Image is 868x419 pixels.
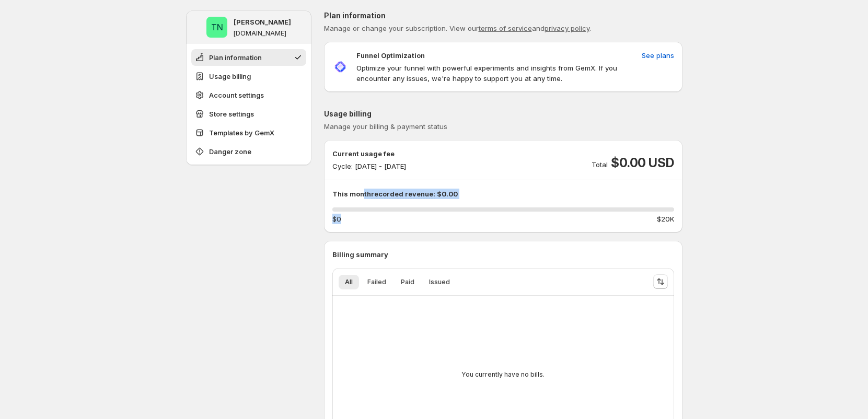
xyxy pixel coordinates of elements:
[332,59,348,75] img: Funnel Optimization
[191,124,306,141] button: Templates by GemX
[367,278,386,286] span: Failed
[657,214,674,224] span: $20K
[191,106,306,122] button: Store settings
[209,127,274,138] span: Templates by GemX
[211,22,223,32] text: TN
[324,24,591,32] span: Manage or change your subscription. View our and .
[324,122,447,131] span: Manage your billing & payment status
[332,148,406,159] p: Current usage fee
[324,10,682,21] p: Plan information
[324,109,682,119] p: Usage billing
[345,278,353,286] span: All
[642,50,674,61] span: See plans
[356,63,638,84] p: Optimize your funnel with powerful experiments and insights from GemX. If you encounter any issue...
[209,109,254,119] span: Store settings
[191,68,306,85] button: Usage billing
[191,143,306,160] button: Danger zone
[332,214,341,224] span: $0
[371,190,435,199] span: recorded revenue:
[356,50,425,61] p: Funnel Optimization
[635,47,680,64] button: See plans
[191,87,306,103] button: Account settings
[209,52,262,63] span: Plan information
[332,189,674,199] p: This month $0.00
[234,17,291,27] p: [PERSON_NAME]
[592,159,608,170] p: Total
[209,90,264,100] span: Account settings
[545,24,589,32] a: privacy policy
[479,24,532,32] a: terms of service
[611,155,674,171] span: $0.00 USD
[209,71,251,82] span: Usage billing
[461,370,545,379] p: You currently have no bills.
[234,29,286,38] p: [DOMAIN_NAME]
[206,17,227,38] span: Tung Ngo
[653,274,668,289] button: Sort the results
[191,49,306,66] button: Plan information
[401,278,414,286] span: Paid
[332,161,406,171] p: Cycle: [DATE] - [DATE]
[332,249,674,260] p: Billing summary
[429,278,450,286] span: Issued
[209,146,251,157] span: Danger zone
